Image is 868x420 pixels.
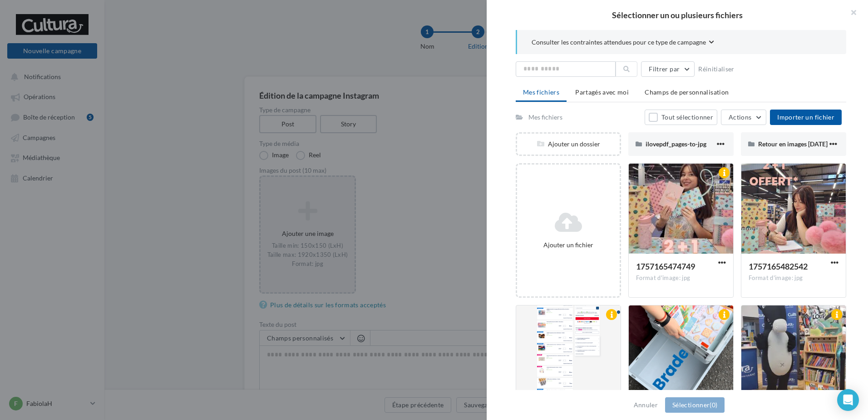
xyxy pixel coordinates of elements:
button: Annuler [630,400,661,410]
button: Tout sélectionner [645,110,717,125]
span: Mes fichiers [523,88,559,96]
span: Consulter les contraintes attendues pour ce type de campagne [532,38,706,47]
span: Champs de personnalisation [645,88,729,96]
button: Filtrer par [641,61,695,77]
div: Format d'image: jpg [636,274,726,282]
button: Actions [721,110,766,125]
span: ilovepdf_pages-to-jpg [646,140,706,148]
div: Format d'image: jpg [749,274,838,282]
span: 1757165474749 [636,261,695,271]
span: 1757165482542 [749,261,808,271]
span: Partagés avec moi [575,88,629,96]
button: Consulter les contraintes attendues pour ce type de campagne [532,37,714,49]
div: Mes fichiers [528,113,562,122]
span: Retour en images [DATE] [758,140,828,148]
h2: Sélectionner un ou plusieurs fichiers [501,11,853,19]
button: Sélectionner(0) [665,397,725,413]
span: (0) [710,401,717,409]
span: Importer un fichier [777,113,834,121]
button: Importer un fichier [770,110,842,125]
div: Ajouter un fichier [521,240,616,250]
button: Réinitialiser [695,64,738,75]
div: Open Intercom Messenger [837,389,859,411]
div: Ajouter un dossier [517,140,620,149]
span: Actions [729,113,751,121]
